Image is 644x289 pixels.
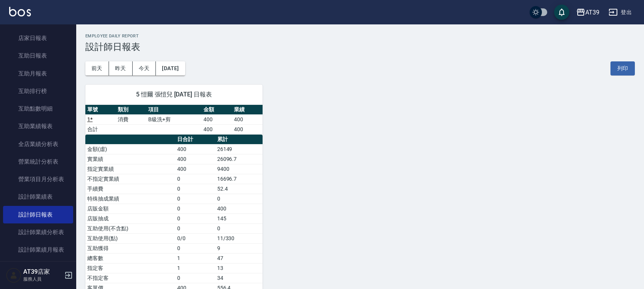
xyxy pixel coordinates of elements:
[215,233,263,243] td: 11/330
[215,164,263,174] td: 9400
[85,61,109,75] button: 前天
[202,105,232,115] th: 金額
[585,8,599,17] div: AT39
[85,164,175,174] td: 指定實業績
[85,154,175,164] td: 實業績
[3,188,73,206] a: 設計師業績表
[175,204,215,214] td: 0
[85,105,263,135] table: a dense table
[95,91,253,98] span: 5 愷爾 張愷兒 [DATE] 日報表
[175,154,215,164] td: 400
[175,233,215,243] td: 0/0
[232,105,263,115] th: 業績
[3,206,73,223] a: 設計師日報表
[232,124,263,134] td: 400
[85,144,175,154] td: 金額(虛)
[85,263,175,273] td: 指定客
[175,144,215,154] td: 400
[175,135,215,144] th: 日合計
[85,233,175,243] td: 互助使用(點)
[175,194,215,204] td: 0
[23,276,62,283] p: 服務人員
[215,154,263,164] td: 26096.7
[85,34,635,39] h2: Employee Daily Report
[85,243,175,253] td: 互助獲得
[23,268,62,276] h5: AT39店家
[9,7,31,16] img: Logo
[215,263,263,273] td: 13
[215,243,263,253] td: 9
[215,273,263,283] td: 34
[175,273,215,283] td: 0
[146,114,202,124] td: B級洗+剪
[85,214,175,223] td: 店販抽成
[202,124,232,134] td: 400
[3,153,73,170] a: 營業統計分析表
[175,223,215,233] td: 0
[85,174,175,184] td: 不指定實業績
[215,204,263,214] td: 400
[116,114,146,124] td: 消費
[554,5,569,20] button: save
[175,214,215,223] td: 0
[215,194,263,204] td: 0
[175,174,215,184] td: 0
[3,258,73,276] a: 設計師抽成報表
[202,114,232,124] td: 400
[573,5,602,20] button: AT39
[3,170,73,188] a: 營業項目月分析表
[133,61,156,75] button: 今天
[215,223,263,233] td: 0
[610,61,635,75] button: 列印
[606,5,635,19] button: 登出
[175,164,215,174] td: 400
[175,263,215,273] td: 1
[85,105,116,115] th: 單號
[6,268,21,283] img: Person
[215,144,263,154] td: 26149
[116,105,146,115] th: 類別
[215,184,263,194] td: 52.4
[85,194,175,204] td: 特殊抽成業績
[85,223,175,233] td: 互助使用(不含點)
[3,47,73,64] a: 互助日報表
[215,253,263,263] td: 47
[175,253,215,263] td: 1
[175,243,215,253] td: 0
[215,135,263,144] th: 累計
[215,174,263,184] td: 16696.7
[3,100,73,117] a: 互助點數明細
[85,273,175,283] td: 不指定客
[3,29,73,47] a: 店家日報表
[85,204,175,214] td: 店販金額
[175,184,215,194] td: 0
[215,214,263,223] td: 145
[3,135,73,153] a: 全店業績分析表
[3,223,73,241] a: 設計師業績分析表
[3,82,73,100] a: 互助排行榜
[85,42,635,52] h3: 設計師日報表
[146,105,202,115] th: 項目
[85,253,175,263] td: 總客數
[109,61,133,75] button: 昨天
[3,65,73,82] a: 互助月報表
[232,114,263,124] td: 400
[3,117,73,135] a: 互助業績報表
[156,61,185,75] button: [DATE]
[85,184,175,194] td: 手續費
[85,124,116,134] td: 合計
[3,241,73,258] a: 設計師業績月報表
